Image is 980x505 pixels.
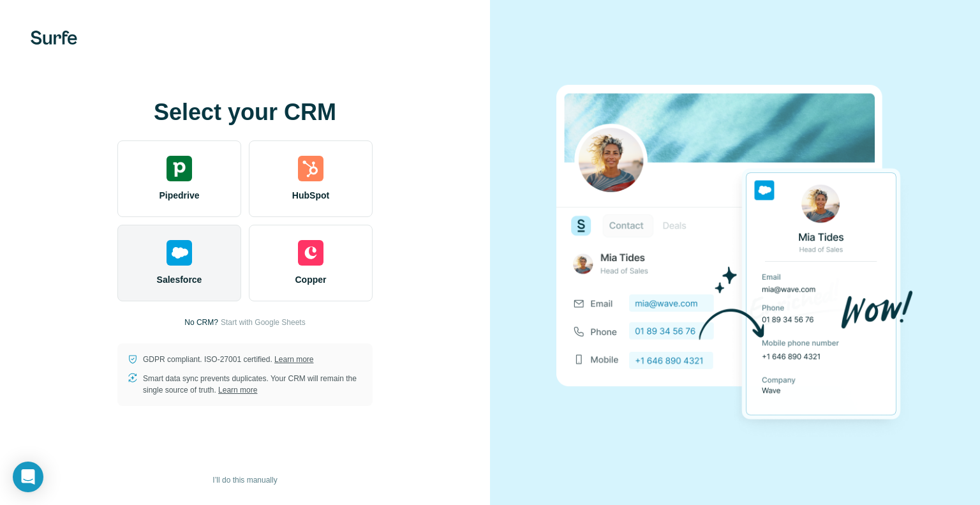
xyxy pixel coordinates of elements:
[167,156,192,181] img: pipedrive's logo
[184,317,218,328] p: No CRM?
[143,354,313,365] p: GDPR compliant. ISO-27001 certified.
[556,63,914,442] img: SALESFORCE image
[117,100,373,125] h1: Select your CRM
[274,355,313,364] a: Learn more
[157,273,202,286] span: Salesforce
[292,189,329,202] span: HubSpot
[298,156,323,181] img: hubspot's logo
[295,273,327,286] span: Copper
[31,31,77,45] img: Surfe's logo
[143,373,362,396] p: Smart data sync prevents duplicates. Your CRM will remain the single source of truth.
[13,462,43,492] div: Open Intercom Messenger
[298,240,323,266] img: copper's logo
[204,471,286,490] button: I’ll do this manually
[212,474,277,486] span: I’ll do this manually
[221,317,306,328] button: Start with Google Sheets
[159,189,199,202] span: Pipedrive
[167,240,192,266] img: salesforce's logo
[218,386,257,395] a: Learn more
